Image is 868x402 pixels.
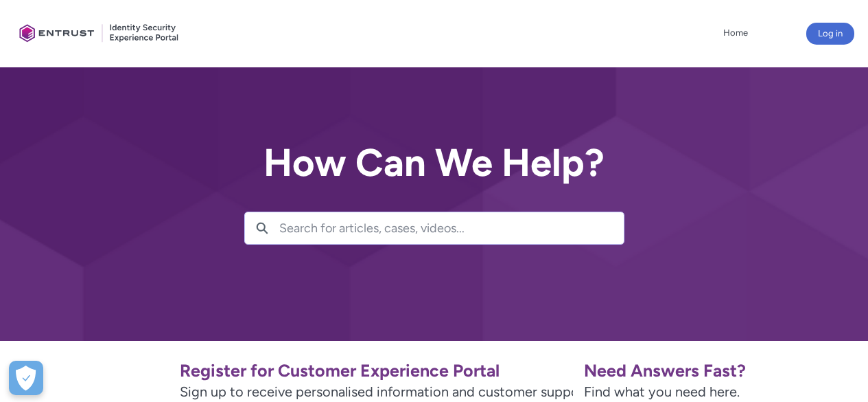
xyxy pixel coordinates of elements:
h1: Register for Customer Experience Portal [180,360,574,381]
div: Cookie Preferences [9,361,43,395]
h2: How Can We Help? [244,142,624,184]
h1: Need Answers Fast? [584,360,775,381]
button: Search [245,212,279,244]
a: Home [720,23,751,43]
button: Log in [806,23,854,45]
input: Search for articles, cases, videos... [279,212,624,244]
span: Sign up to receive personalised information and customer support [180,381,574,402]
button: Open Preferences [9,361,43,395]
span: Find what you need here. [584,383,740,400]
